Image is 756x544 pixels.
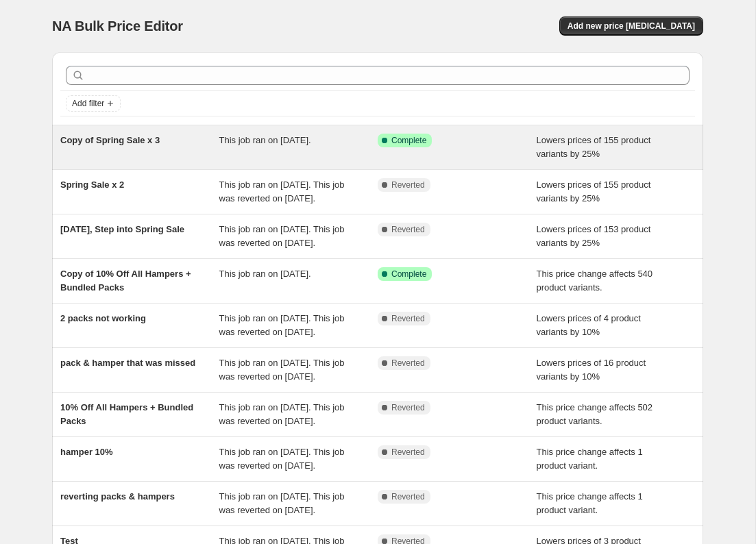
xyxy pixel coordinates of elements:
[391,447,425,458] span: Reverted
[537,135,651,159] span: Lowers prices of 155 product variants by 25%
[391,491,425,502] span: Reverted
[60,358,195,368] span: pack & hamper that was missed
[219,313,345,337] span: This job ran on [DATE]. This job was reverted on [DATE].
[537,180,651,203] span: Lowers prices of 155 product variants by 25%
[66,95,121,112] button: Add filter
[52,18,183,34] span: NA Bulk Price Editor
[219,135,311,145] span: This job ran on [DATE].
[568,21,695,32] span: Add new price [MEDICAL_DATA]
[60,402,193,426] span: 10% Off All Hampers + Bundled Packs
[219,491,345,515] span: This job ran on [DATE]. This job was reverted on [DATE].
[391,180,425,190] span: Reverted
[219,402,345,426] span: This job ran on [DATE]. This job was reverted on [DATE].
[537,447,643,471] span: This price change affects 1 product variant.
[391,313,425,324] span: Reverted
[219,358,345,382] span: This job ran on [DATE]. This job was reverted on [DATE].
[60,491,175,502] span: reverting packs & hampers
[219,447,345,471] span: This job ran on [DATE]. This job was reverted on [DATE].
[60,313,146,323] span: 2 packs not working
[219,224,345,248] span: This job ran on [DATE]. This job was reverted on [DATE].
[391,402,425,413] span: Reverted
[60,224,184,234] span: [DATE], Step into Spring Sale
[537,358,646,382] span: Lowers prices of 16 product variants by 10%
[60,269,191,293] span: Copy of 10% Off All Hampers + Bundled Packs
[391,358,425,369] span: Reverted
[391,135,426,146] span: Complete
[219,180,345,203] span: This job ran on [DATE]. This job was reverted on [DATE].
[559,16,703,36] button: Add new price [MEDICAL_DATA]
[60,135,160,145] span: Copy of Spring Sale x 3
[391,224,425,235] span: Reverted
[537,313,641,337] span: Lowers prices of 4 product variants by 10%
[60,180,124,190] span: Spring Sale x 2
[72,98,104,109] span: Add filter
[537,402,653,426] span: This price change affects 502 product variants.
[391,269,426,280] span: Complete
[219,269,311,279] span: This job ran on [DATE].
[537,491,643,515] span: This price change affects 1 product variant.
[60,447,113,457] span: hamper 10%
[537,269,653,293] span: This price change affects 540 product variants.
[537,224,651,248] span: Lowers prices of 153 product variants by 25%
